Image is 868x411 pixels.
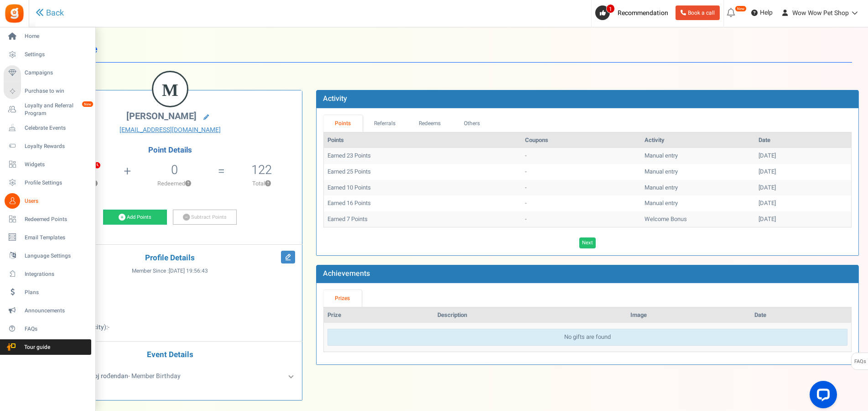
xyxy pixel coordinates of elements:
i: Edit Profile [281,251,295,263]
span: Purchase to win [25,87,88,95]
a: Settings [4,47,91,63]
em: New [82,101,94,107]
span: Help [758,8,773,17]
span: Campaigns [25,69,88,77]
div: [DATE] [759,184,847,192]
p: : [45,282,295,291]
div: [DATE] [759,168,847,176]
span: 1 [606,4,615,13]
div: No gifts are found [327,329,847,346]
span: Settings [25,51,88,58]
span: Loyalty and Referral Program [25,102,91,117]
h4: Profile Details [45,254,295,263]
a: FAQs [4,321,91,337]
span: [DATE] 19:56:43 [169,267,208,275]
td: Earned 23 Points [324,148,521,164]
span: Manual entry [645,183,678,192]
a: Loyalty and Referral Program New [4,102,91,117]
button: ? [265,181,271,187]
td: Earned 10 Points [324,180,521,196]
span: Plans [25,289,88,296]
em: New [735,5,747,12]
a: Prizes [323,290,362,307]
span: Integrations [25,270,88,278]
span: Wow Wow Pet Shop [792,8,849,18]
a: Others [452,115,492,132]
a: Widgets [4,157,91,172]
th: Prize [324,307,434,323]
span: [PERSON_NAME] [126,110,197,123]
a: Referrals [363,115,407,132]
a: Redeems [407,115,452,132]
a: Next [579,237,596,248]
h5: 0 [171,163,178,177]
a: Language Settings [4,248,91,263]
span: Redeemed Points [25,216,88,223]
span: Announcements [25,307,88,315]
span: FAQs [854,353,866,370]
p: : [45,295,295,305]
th: Description [434,307,627,323]
span: Home [25,32,88,40]
td: - [521,195,641,211]
td: Welcome Bonus [641,211,755,227]
a: Profile Settings [4,175,91,190]
span: Manual entry [645,167,678,176]
span: Users [25,197,88,205]
td: Earned 7 Points [324,211,521,227]
a: Subtract Points [173,210,237,225]
a: [EMAIL_ADDRESS][DOMAIN_NAME] [45,126,295,135]
b: Achievements [323,268,370,279]
h4: Point Details [38,146,302,154]
a: Users [4,193,91,209]
td: - [521,164,641,180]
span: Tour guide [4,343,68,351]
a: Redeemed Points [4,211,91,227]
a: Points [323,115,363,132]
h1: User Profile [45,37,852,63]
span: - [108,322,109,332]
a: Purchase to win [4,84,91,99]
span: Widgets [25,161,88,169]
span: - Member Birthday [70,371,181,381]
span: FAQs [25,325,88,333]
span: Member Since : [132,267,208,275]
span: Email Templates [25,234,88,242]
th: Activity [641,132,755,148]
a: Book a call [676,5,720,20]
span: Language Settings [25,252,88,260]
div: [DATE] [759,215,847,224]
p: Total [226,179,297,188]
span: Recommendation [618,8,668,18]
h4: Event Details [45,351,295,359]
button: ? [185,181,191,187]
figcaption: M [153,72,187,108]
span: Manual entry [645,199,678,207]
a: Integrations [4,266,91,282]
a: Announcements [4,303,91,318]
h5: 122 [251,163,272,177]
th: Coupons [521,132,641,148]
td: - [521,180,641,196]
td: - [521,211,641,227]
th: Points [324,132,521,148]
th: Date [751,307,851,323]
a: Home [4,29,91,44]
span: Loyalty Rewards [25,142,88,150]
p: : [45,309,295,318]
a: Celebrate Events [4,120,91,136]
th: Image [627,307,751,323]
a: Add Points [103,210,167,225]
p: : [45,323,295,332]
b: Activity [323,93,347,104]
div: [DATE] [759,152,847,160]
span: Profile Settings [25,179,88,187]
img: Gratisfaction [4,3,25,24]
a: Campaigns [4,65,91,81]
span: Manual entry [645,151,678,160]
th: Date [755,132,851,148]
span: Celebrate Events [25,124,88,132]
td: Earned 16 Points [324,195,521,211]
a: 1 Recommendation [595,5,672,20]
